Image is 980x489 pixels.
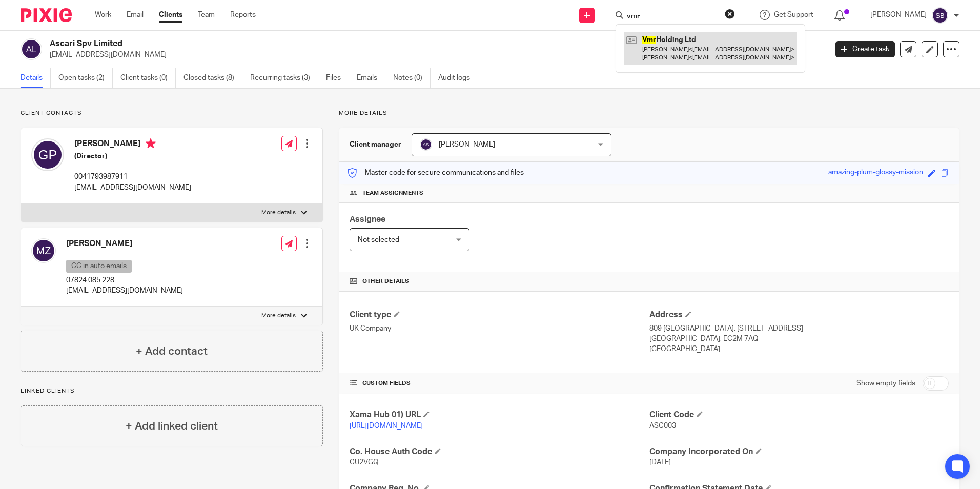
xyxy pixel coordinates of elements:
p: [GEOGRAPHIC_DATA] [649,344,949,354]
button: Clear [725,9,735,19]
a: Notes (0) [393,68,431,88]
p: More details [261,209,296,217]
div: amazing-plum-glossy-mission [828,167,923,179]
span: Get Support [774,11,813,18]
h4: Client type [350,310,649,320]
h4: Address [649,310,949,320]
a: Files [326,68,349,88]
img: svg%3E [932,7,948,24]
span: Team assignments [362,189,423,197]
p: 0041793987911 [74,172,191,182]
h2: Ascari Spv Limited [50,38,666,49]
h4: [PERSON_NAME] [74,138,191,151]
h5: (Director) [74,151,191,161]
h4: Company Incorporated On [649,446,949,457]
a: Closed tasks (8) [183,68,242,88]
img: svg%3E [21,38,42,60]
p: More details [261,312,296,320]
p: CC in auto emails [66,260,132,273]
p: [PERSON_NAME] [870,10,927,20]
img: svg%3E [31,138,64,171]
a: Team [198,10,215,20]
h4: Co. House Auth Code [350,446,649,457]
a: Audit logs [438,68,478,88]
a: Reports [230,10,256,20]
a: Work [95,10,111,20]
p: 07824 085 228 [66,275,183,286]
h4: Xama Hub 01) URL [350,410,649,420]
p: [GEOGRAPHIC_DATA], EC2M 7AQ [649,334,949,344]
span: CU2VGQ [350,459,379,466]
i: Primary [146,138,156,149]
p: 809 [GEOGRAPHIC_DATA], [STREET_ADDRESS] [649,323,949,334]
p: Linked clients [21,387,323,395]
h4: + Add contact [136,343,208,359]
span: ASC003 [649,422,676,430]
a: Details [21,68,51,88]
a: Email [127,10,144,20]
a: Client tasks (0) [120,68,176,88]
span: Not selected [358,236,399,243]
label: Show empty fields [856,378,915,389]
span: [DATE] [649,459,671,466]
a: Emails [357,68,385,88]
p: Master code for secure communications and files [347,168,524,178]
p: [EMAIL_ADDRESS][DOMAIN_NAME] [66,286,183,296]
h4: CUSTOM FIELDS [350,379,649,388]
p: More details [339,109,959,117]
a: Create task [835,41,895,57]
a: Clients [159,10,182,20]
p: Client contacts [21,109,323,117]
h3: Client manager [350,139,401,150]
span: Other details [362,277,409,286]
img: Pixie [21,8,72,22]
a: Recurring tasks (3) [250,68,318,88]
span: [PERSON_NAME] [439,141,495,148]
p: [EMAIL_ADDRESS][DOMAIN_NAME] [74,182,191,193]
h4: + Add linked client [126,418,218,434]
p: [EMAIL_ADDRESS][DOMAIN_NAME] [50,50,820,60]
span: Assignee [350,215,385,223]
a: Open tasks (2) [58,68,113,88]
img: svg%3E [420,138,432,151]
a: [URL][DOMAIN_NAME] [350,422,423,430]
h4: Client Code [649,410,949,420]
p: UK Company [350,323,649,334]
img: svg%3E [31,238,56,263]
input: Search [626,12,718,22]
h4: [PERSON_NAME] [66,238,183,249]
